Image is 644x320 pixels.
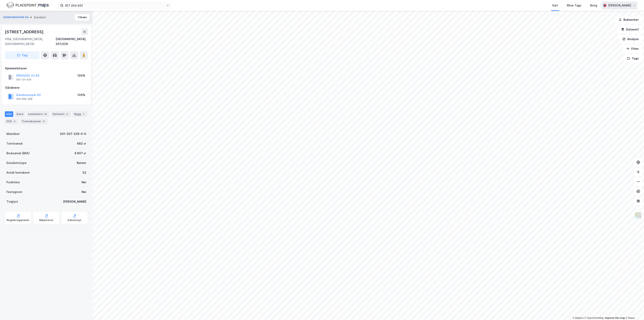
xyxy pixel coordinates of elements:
div: [PERSON_NAME] [63,199,86,204]
div: Antall leietakere [6,170,30,175]
div: 100% [77,73,85,78]
button: Tilbake [75,14,89,21]
iframe: Chat Widget [624,301,644,320]
button: Filter [623,45,642,53]
div: [PERSON_NAME] [608,3,631,8]
div: Punktleie [6,180,20,185]
div: 32 [43,112,48,116]
a: Improve this map [605,317,625,319]
div: Info [5,111,13,117]
button: Tags [624,54,642,63]
div: 0158, [GEOGRAPHIC_DATA], [GEOGRAPHIC_DATA] [5,37,56,46]
div: Eiendom [34,15,46,20]
img: Z [635,212,642,219]
div: Eiere [15,111,25,117]
div: Festegrunn [6,190,22,194]
div: 17 [42,119,46,123]
button: EIENDOMSSPAR AS [3,15,29,19]
button: Bokmerker [615,16,642,24]
div: 931 131 435 [16,78,31,81]
div: Datasett [51,111,71,117]
div: Tinglyst [6,199,18,204]
div: ESG [5,119,18,124]
div: Reguleringsplaner [7,219,29,222]
div: Eiendomstype [6,161,27,165]
div: 3 [13,119,17,123]
input: Søk på adresse, matrikkel, gårdeiere, leietakere eller personer [63,2,166,8]
div: Saksinnsyn [68,219,82,222]
div: 682 ㎡ [77,141,86,146]
div: 1 [82,112,86,116]
div: 4 607 ㎡ [74,151,86,156]
a: OpenStreetMap [585,317,604,319]
div: Nei [82,180,86,185]
a: Mapbox [573,317,584,319]
div: Mine Tags [567,3,581,8]
div: Bolig [590,3,597,8]
div: 3 [65,112,69,116]
img: logo.f888ab2527a4732fd821a326f86c7f29.svg [6,2,49,9]
div: Tomteareal [6,141,23,146]
div: Kontor [77,161,86,165]
div: Bruksareal (BRA) [6,151,30,156]
div: Bygg [73,111,87,117]
div: 100% [77,93,85,97]
div: Miljøstatus [39,219,53,222]
div: Matrikkel [6,131,20,136]
div: [STREET_ADDRESS] [5,29,44,35]
div: Leietakere [27,111,49,117]
button: Tag [5,51,39,59]
button: Analyse [619,35,642,43]
div: Transaksjoner [20,119,48,124]
div: 932 064 308 [16,97,32,101]
div: Hjemmelshaver [5,66,88,71]
div: [GEOGRAPHIC_DATA], 207/229 [56,37,88,46]
div: 301-207-229-0-0 [60,131,86,136]
div: 32 [82,170,86,175]
div: Gårdeiere [5,85,88,90]
button: Datasett [618,25,642,33]
div: Nei [82,190,86,194]
div: Kart [552,3,558,8]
